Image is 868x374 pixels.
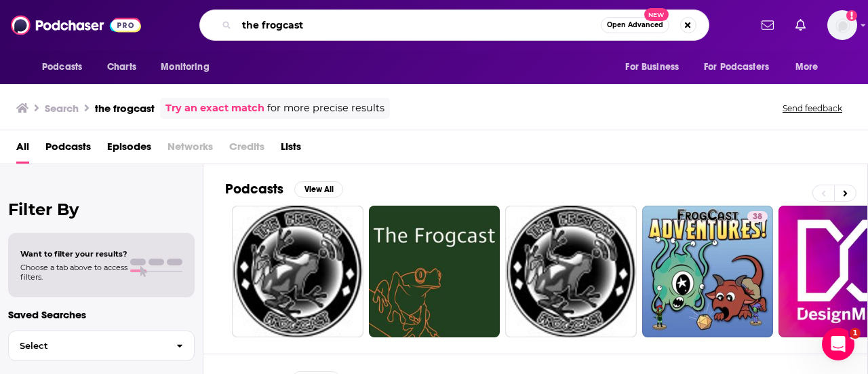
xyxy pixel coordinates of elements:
[20,263,127,282] span: Choose a tab above to access filters.
[165,100,264,116] a: Try an exact match
[45,136,91,164] a: Podcasts
[281,136,301,164] a: Lists
[45,102,79,115] h3: Search
[786,54,835,80] button: open menu
[8,200,195,219] h2: Filter By
[753,210,762,224] span: 38
[827,10,857,40] span: Logged in as gabrielle.gantz
[98,54,144,80] a: Charts
[199,10,709,41] div: Search podcasts, credits, & more...
[225,181,343,198] a: PodcastsView All
[756,14,779,37] a: Show notifications dropdown
[827,10,857,40] button: Show profile menu
[8,308,195,321] p: Saved Searches
[625,58,679,77] span: For Business
[778,102,846,114] button: Send feedback
[294,181,343,198] button: View All
[237,14,601,36] input: Search podcasts, credits, & more...
[95,102,155,115] h3: the frogcast
[642,206,774,337] a: 38
[644,8,669,21] span: New
[616,54,696,80] button: open menu
[42,58,82,77] span: Podcasts
[790,14,811,37] a: Show notifications dropdown
[695,54,789,80] button: open menu
[225,181,283,198] h2: Podcasts
[107,136,151,164] a: Episodes
[33,54,100,80] button: open menu
[11,12,141,38] img: Podchaser - Follow, Share and Rate Podcasts
[151,54,226,80] button: open menu
[161,58,209,77] span: Monitoring
[795,58,818,77] span: More
[16,136,29,164] a: All
[704,58,769,77] span: For Podcasters
[20,249,127,259] span: Want to filter your results?
[827,10,857,40] img: User Profile
[846,10,857,21] svg: Add a profile image
[107,58,136,77] span: Charts
[850,328,861,339] span: 1
[8,331,195,361] button: Select
[607,22,663,29] span: Open Advanced
[267,100,384,116] span: for more precise results
[9,341,165,350] span: Select
[601,17,669,33] button: Open AdvancedNew
[229,136,264,164] span: Credits
[747,211,768,222] a: 38
[822,328,854,360] iframe: Intercom live chat
[167,136,213,164] span: Networks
